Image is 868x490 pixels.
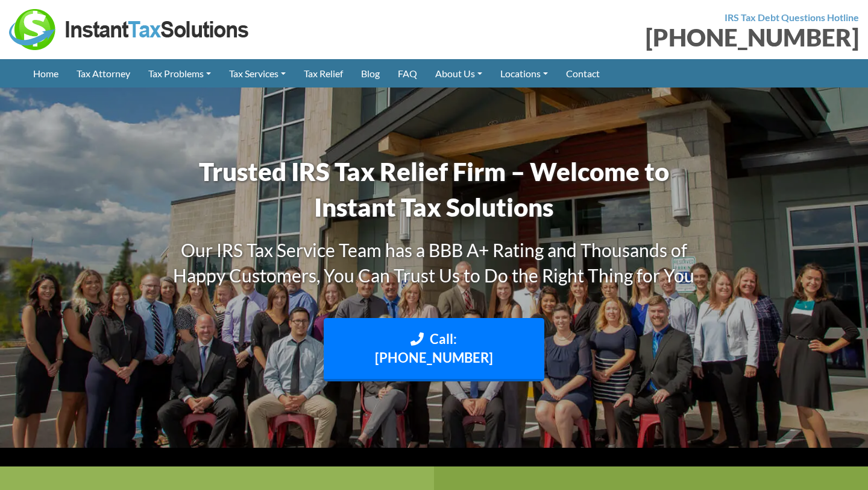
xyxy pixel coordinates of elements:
[9,9,250,50] img: Instant Tax Solutions Logo
[68,59,139,87] a: Tax Attorney
[491,59,557,87] a: Locations
[9,22,250,34] a: Instant Tax Solutions Logo
[157,154,711,225] h1: Trusted IRS Tax Relief Firm – Welcome to Instant Tax Solutions
[24,59,68,87] a: Home
[324,318,544,382] a: Call: [PHONE_NUMBER]
[139,59,220,87] a: Tax Problems
[157,237,711,288] h3: Our IRS Tax Service Team has a BBB A+ Rating and Thousands of Happy Customers, You Can Trust Us t...
[426,59,491,87] a: About Us
[443,25,859,49] div: [PHONE_NUMBER]
[220,59,295,87] a: Tax Services
[352,59,389,87] a: Blog
[725,11,859,23] strong: IRS Tax Debt Questions Hotline
[295,59,352,87] a: Tax Relief
[389,59,426,87] a: FAQ
[557,59,609,87] a: Contact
